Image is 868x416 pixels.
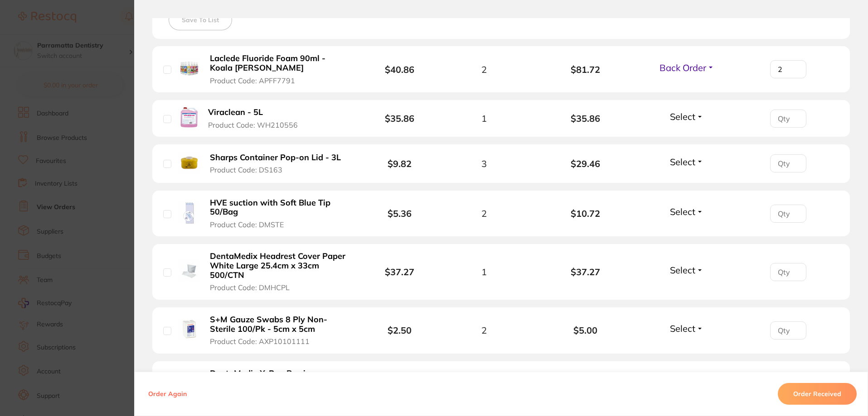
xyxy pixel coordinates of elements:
input: Qty [770,110,806,128]
span: 2 [481,325,487,335]
button: DentaMedix X-Ray Barrier Envelopes - #2 500/Box Product Code: DMXE2 [207,368,353,400]
button: Save To List [169,10,232,30]
button: Select [667,156,706,167]
img: HVE suction with Soft Blue Tip 50/Bag [178,201,200,224]
b: DentaMedix Headrest Cover Paper White Large 25.4cm x 33cm 500/CTN [210,252,350,280]
b: $37.27 [385,266,414,277]
button: Laclede Fluoride Foam 90ml - Koala [PERSON_NAME] Product Code: APFF7791 [207,53,353,85]
img: S+M Gauze Swabs 8 Ply Non-Sterile 100/Pk - 5cm x 5cm [178,318,200,340]
div: message notification from Restocq, 1w ago. Hi Parramatta, This month, AB Orthodontics is offering... [14,14,168,173]
button: Back Order [657,62,717,73]
b: $29.46 [535,158,636,169]
b: $35.86 [535,113,636,124]
b: S+M Gauze Swabs 8 Ply Non-Sterile 100/Pk - 5cm x 5cm [210,315,350,334]
button: S+M Gauze Swabs 8 Ply Non-Sterile 100/Pk - 5cm x 5cm Product Code: AXP10101111 [207,315,353,346]
button: Select [667,206,706,217]
b: $5.36 [388,208,412,219]
button: Select [667,323,706,334]
b: Viraclean - 5L [208,108,263,117]
button: Select [667,111,706,122]
b: $10.72 [535,208,636,219]
span: 3 [481,158,487,169]
img: Laclede Fluoride Foam 90ml - Koala Berry [178,57,200,80]
div: Hi Parramatta, [39,19,161,29]
span: Select [670,206,695,217]
input: Qty [770,205,806,223]
span: Select [670,264,695,276]
span: Select [670,111,695,122]
img: Profile image for Restocq [20,22,35,36]
div: Message content [39,19,161,155]
button: Sharps Container Pop-on Lid - 3L Product Code: DS163 [207,153,350,175]
b: DentaMedix X-Ray Barrier Envelopes - #2 500/Box [210,369,350,387]
button: HVE suction with Soft Blue Tip 50/Bag Product Code: DMSTE [207,198,353,230]
b: $5.00 [535,325,636,335]
span: Back Order [659,62,706,73]
span: 2 [481,64,487,75]
b: $37.27 [535,267,636,277]
b: HVE suction with Soft Blue Tip 50/Bag [210,198,350,217]
span: Product Code: AXP10101111 [210,337,310,345]
b: Sharps Container Pop-on Lid - 3L [210,153,341,163]
span: Product Code: DMSTE [210,220,284,229]
span: Product Code: DS163 [210,166,282,174]
b: $81.72 [535,64,636,75]
b: $9.82 [388,158,412,169]
input: Qty [770,154,806,172]
input: Qty [770,263,806,281]
span: 2 [481,208,487,219]
b: $35.86 [385,113,414,124]
span: 1 [481,113,487,124]
button: Order Received [778,383,857,405]
b: $2.50 [388,325,412,336]
button: DentaMedix Headrest Cover Paper White Large 25.4cm x 33cm 500/CTN Product Code: DMHCPL [207,251,353,292]
button: Viraclean - 5L Product Code: WH210556 [205,107,309,129]
span: Product Code: APFF7791 [210,77,295,85]
p: Message from Restocq, sent 1w ago [39,159,161,167]
b: $40.86 [385,64,414,75]
img: DentaMedix Headrest Cover Paper White Large 25.4cm x 33cm 500/CTN [178,260,200,282]
span: Select [670,323,695,334]
button: Order Again [145,390,189,398]
button: Select [667,264,706,276]
span: 1 [481,267,487,277]
img: Viraclean - 5L [178,107,199,128]
span: Select [670,156,695,167]
input: Qty [770,321,806,339]
span: Product Code: DMHCPL [210,283,290,292]
input: Qty [770,60,806,78]
span: Product Code: WH210556 [208,121,298,129]
b: Laclede Fluoride Foam 90ml - Koala [PERSON_NAME] [210,54,350,72]
img: Sharps Container Pop-on Lid - 3L [178,152,200,174]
